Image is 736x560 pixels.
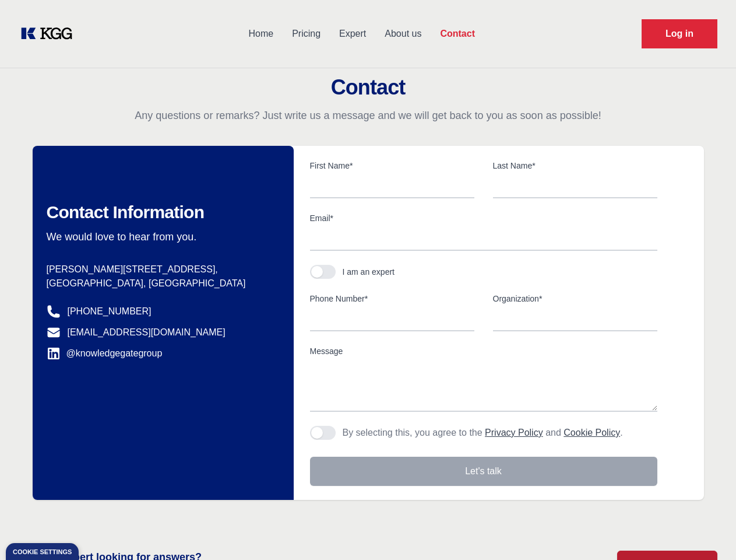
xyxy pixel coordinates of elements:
p: We would love to hear from you. [47,230,275,244]
button: Let's talk [310,457,657,486]
label: First Name* [310,160,474,171]
div: Cookie settings [13,549,72,555]
label: Message [310,345,657,357]
a: Contact [431,19,484,49]
a: Privacy Policy [485,428,543,437]
label: Email* [310,212,657,224]
a: Home [239,19,283,49]
label: Organization* [493,293,657,304]
div: I am an expert [343,266,395,278]
a: [EMAIL_ADDRESS][DOMAIN_NAME] [68,325,226,339]
a: KOL Knowledge Platform: Talk to Key External Experts (KEE) [19,24,82,43]
a: Expert [330,19,375,49]
p: [PERSON_NAME][STREET_ADDRESS], [47,262,275,276]
iframe: Chat Widget [678,504,736,560]
label: Phone Number* [310,293,474,304]
label: Last Name* [493,160,657,171]
h2: Contact [14,76,722,99]
a: Pricing [283,19,330,49]
a: [PHONE_NUMBER] [68,304,152,318]
a: Request Demo [642,19,717,48]
a: Cookie Policy [564,428,620,437]
a: About us [375,19,431,49]
p: Any questions or remarks? Just write us a message and we will get back to you as soon as possible! [14,108,722,123]
p: [GEOGRAPHIC_DATA], [GEOGRAPHIC_DATA] [47,276,275,290]
p: By selecting this, you agree to the and . [343,426,623,440]
a: @knowledgegategroup [47,346,163,360]
h2: Contact Information [47,202,275,223]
